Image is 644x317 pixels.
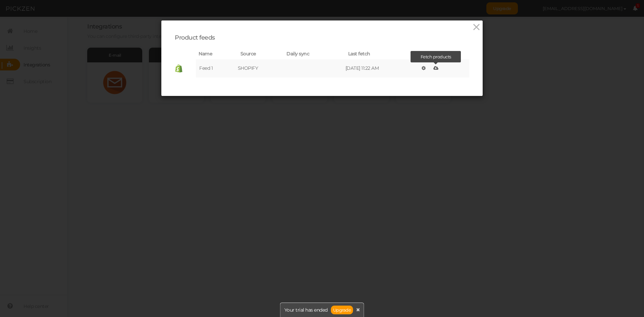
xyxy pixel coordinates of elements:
[284,308,328,312] span: Your trial has ended
[345,59,418,77] td: [DATE] 11:22 AM
[238,59,284,77] td: SHOPIFY
[196,59,237,77] td: Feed 1
[240,51,256,57] span: Source
[331,306,353,314] a: Upgrade
[421,54,451,59] tip-tip: Fetch products
[175,34,215,41] span: Product feeds
[348,51,370,57] span: Last fetch
[199,51,212,57] span: Name
[286,51,309,57] span: Daily sync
